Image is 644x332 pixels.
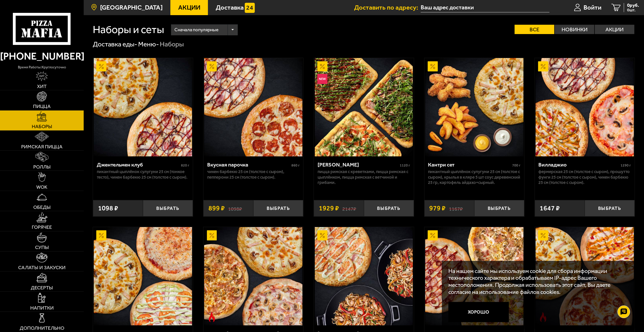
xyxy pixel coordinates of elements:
[621,163,631,168] span: 1290 г
[32,225,52,230] span: Горячее
[540,205,560,212] span: 1647 ₽
[203,227,303,325] a: АкционныйОстрое блюдоТрио из Рио
[538,230,548,240] img: Акционный
[535,58,635,156] a: АкционныйВилладжио
[315,227,413,325] img: Вилла Капри
[354,4,421,11] span: Доставить по адресу:
[425,227,524,325] img: ДаВинчи сет
[448,268,625,295] p: На нашем сайте мы используем cookie для сбора информации технического характера и обрабатываем IP...
[32,124,52,129] span: Наборы
[538,161,619,168] div: Вилладжио
[474,200,524,216] button: Выбрать
[207,61,217,71] img: Акционный
[207,161,290,168] div: Вкусная парочка
[207,230,217,240] img: Акционный
[30,306,54,311] span: Напитки
[98,205,118,212] span: 1098 ₽
[318,161,398,168] div: [PERSON_NAME]
[204,58,302,156] img: Вкусная парочка
[428,161,511,168] div: Кантри сет
[538,169,631,185] p: Фермерская 25 см (толстое с сыром), Прошутто Фунги 25 см (толстое с сыром), Чикен Барбекю 25 см (...
[424,227,524,325] a: АкционныйДаВинчи сет
[35,245,49,250] span: Супы
[555,25,594,34] label: Новинки
[181,163,189,168] span: 820 г
[21,144,63,149] span: Римская пицца
[536,227,634,325] img: Беатриче
[421,3,549,12] input: Ваш адрес доставки
[245,3,255,13] img: 15daf4d41897b9f0e9f617042186c801.svg
[425,58,524,156] img: Кантри сет
[515,25,554,34] label: Все
[18,265,66,270] span: Салаты и закуски
[584,4,601,11] span: Войти
[31,285,53,290] span: Десерты
[315,58,413,156] img: Мама Миа
[317,230,327,240] img: Акционный
[208,205,225,212] span: 899 ₽
[424,58,524,156] a: АкционныйКантри сет
[93,227,193,325] a: Акционный3 пиццы
[96,61,106,71] img: Акционный
[33,205,51,210] span: Обеды
[33,104,51,109] span: Пицца
[93,58,193,156] a: АкционныйДжентельмен клуб
[33,164,51,170] span: Роллы
[595,25,634,34] label: Акции
[318,169,410,185] p: Пицца Римская с креветками, Пицца Римская с цыплёнком, Пицца Римская с ветчиной и грибами.
[400,163,410,168] span: 1120 г
[319,205,339,212] span: 1929 ₽
[94,58,192,156] img: Джентельмен клуб
[253,200,303,216] button: Выбрать
[138,40,159,48] a: Меню-
[317,61,327,71] img: Акционный
[342,205,356,212] s: 2147 ₽
[93,40,137,48] a: Доставка еды-
[204,227,302,325] img: Трио из Рио
[314,227,414,325] a: АкционныйВилла Капри
[160,40,184,49] div: Наборы
[228,205,242,212] s: 1098 ₽
[512,163,520,168] span: 700 г
[97,161,180,168] div: Джентельмен клуб
[20,326,64,331] span: Дополнительно
[627,3,639,8] span: 0 руб.
[174,23,219,36] span: Сначала популярные
[627,8,639,12] span: 0 шт.
[100,4,163,11] span: [GEOGRAPHIC_DATA]
[36,185,47,190] span: WOK
[314,58,414,156] a: АкционныйНовинкаМама Миа
[429,205,446,212] span: 979 ₽
[97,169,189,180] p: Пикантный цыплёнок сулугуни 25 см (тонкое тесто), Чикен Барбекю 25 см (толстое с сыром).
[178,4,200,11] span: Акции
[428,61,438,71] img: Акционный
[207,312,217,322] img: Острое блюдо
[428,169,520,185] p: Пикантный цыплёнок сулугуни 25 см (толстое с сыром), крылья в кляре 5 шт соус деревенский 25 гр, ...
[216,4,244,11] span: Доставка
[94,227,192,325] img: 3 пиццы
[364,200,414,216] button: Выбрать
[428,230,438,240] img: Акционный
[449,205,463,212] s: 1167 ₽
[291,163,300,168] span: 860 г
[93,24,164,35] h1: Наборы и сеты
[536,58,634,156] img: Вилладжио
[96,230,106,240] img: Акционный
[317,74,327,84] img: Новинка
[535,227,635,325] a: АкционныйОстрое блюдоБеатриче
[207,169,300,180] p: Чикен Барбекю 25 см (толстое с сыром), Пепперони 25 см (толстое с сыром).
[37,84,47,89] span: Хит
[143,200,193,216] button: Выбрать
[448,302,509,322] button: Хорошо
[585,200,635,216] button: Выбрать
[203,58,303,156] a: АкционныйВкусная парочка
[538,61,548,71] img: Акционный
